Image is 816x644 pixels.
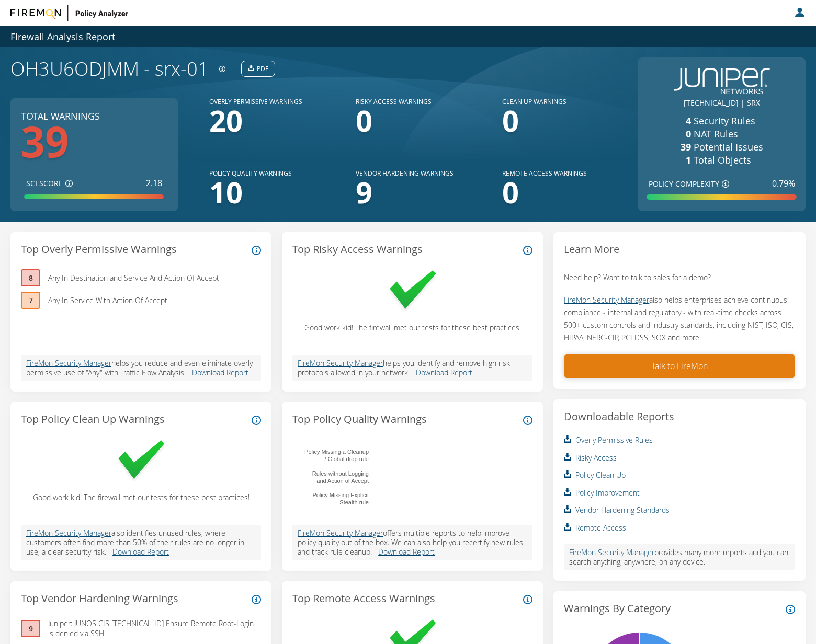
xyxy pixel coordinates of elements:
[564,488,640,498] a: Policy Improvement
[502,170,607,177] h4: Remote Access Warnings
[564,470,626,480] a: Policy Clean Up
[564,505,670,515] a: Vendor Hardening Standards
[209,110,314,132] div: 20
[564,294,795,344] p: also helps enterprises achieve continuous compliance - internal and regulatory - with real-time c...
[416,367,472,377] a: Download Report
[21,119,167,165] h1: 39
[10,5,128,21] img: FireMon
[564,410,772,434] h2: Downloadable Reports
[298,358,383,368] a: FireMon Security Manager
[643,97,800,109] p: [TECHNICAL_ID] | SRX
[146,177,162,190] span: 2.18
[681,128,694,141] td: 0
[564,523,626,533] a: Remote Access
[292,592,508,616] h2: Top Remote Access Warnings
[21,491,261,504] p: Good work kid! The firewall met our tests for these best practices!
[298,358,510,377] span: helps you identify and remove high risk protocols allowed in your network.
[21,620,40,637] span: 9
[502,182,607,203] div: 0
[390,267,436,311] i: Assessment Passed!
[694,154,763,167] td: Total Objects
[292,321,532,334] p: Good work kid! The firewall met our tests for these best practices!
[26,528,244,557] span: also identifies unused rules, where customers often find more than 50% of their rules are no long...
[569,547,654,557] a: FireMon Security Manager
[356,98,460,105] h4: Risky Access Warnings
[48,289,222,312] td: Any In Service With Action Of Accept
[564,544,795,570] p: provides many more reports and you can search anything, anywhere, on any device.
[564,602,772,626] h2: Warnings By Category
[26,528,111,538] a: FireMon Security Manager
[26,178,63,189] span: SCI Score
[356,110,460,132] div: 0
[681,154,694,167] td: 1
[21,110,100,122] span: Total Warnings
[649,177,719,190] span: Policy Complexity
[312,492,369,498] tspan: Policy Missing Explicit
[378,547,435,557] a: Download Report
[26,358,253,377] span: helps you reduce and even eliminate overly permissive use of "Any" with Traffic Flow Analysis.
[112,547,169,557] a: Download Report
[21,292,40,309] span: 7
[292,243,508,267] h2: Top Risky Access Warnings
[325,456,369,462] tspan: / Global drop rule
[694,128,763,141] td: NAT Rules
[298,528,383,538] a: FireMon Security Manager
[21,243,237,267] h2: Top Overly Permissive Warnings
[209,98,314,105] h4: Overly Permissive Warnings
[298,528,523,557] span: offers multiple reports to help improve policy quality out of the box. We can also help you recer...
[564,271,795,284] p: Need help? Want to talk to sales for a demo?
[48,267,222,289] td: Any In Destination and Service And Action Of Accept
[339,499,369,505] tspan: Stealth rule
[21,412,237,436] h2: Top Policy Clean Up Warnings
[192,367,248,377] a: Download Report
[564,435,653,445] a: Overly Permissive Rules
[118,436,164,481] i: Assessment Passed!
[21,269,40,286] span: 8
[10,59,219,79] h1: OH3U6ODJMM - srx-01
[486,473,490,480] text: 4
[304,448,369,455] tspan: Policy Missing a Cleanup
[681,141,694,154] td: 39
[209,170,314,177] h4: Policy Quality Warnings
[356,170,460,177] h4: Vendor Hardening Warnings
[316,478,369,484] tspan: and Action of Accept
[21,592,237,616] h2: Top Vendor Hardening Warnings
[292,412,508,436] h2: Top Policy Quality Warnings
[564,354,795,378] button: Talk to FireMon
[502,98,607,105] h4: Clean Up Warnings
[694,114,763,128] td: Security Rules
[694,141,763,154] td: Potential Issues
[48,616,261,641] td: Juniper: JUNOS CIS [TECHNICAL_ID] Ensure Remote Root-Login is denied via SSH
[396,494,399,502] text: 1
[681,114,694,128] td: 4
[564,453,617,463] a: Risky Access
[209,182,314,203] div: 10
[312,470,369,477] tspan: Rules without Logging
[241,61,275,77] button: PDF
[502,110,607,132] div: 0
[564,243,772,267] h2: Learn More
[396,451,399,458] text: 1
[564,295,649,305] a: FireMon Security Manager
[772,177,795,190] span: 0.79%
[356,182,460,203] div: 9
[26,358,111,368] a: FireMon Security Manager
